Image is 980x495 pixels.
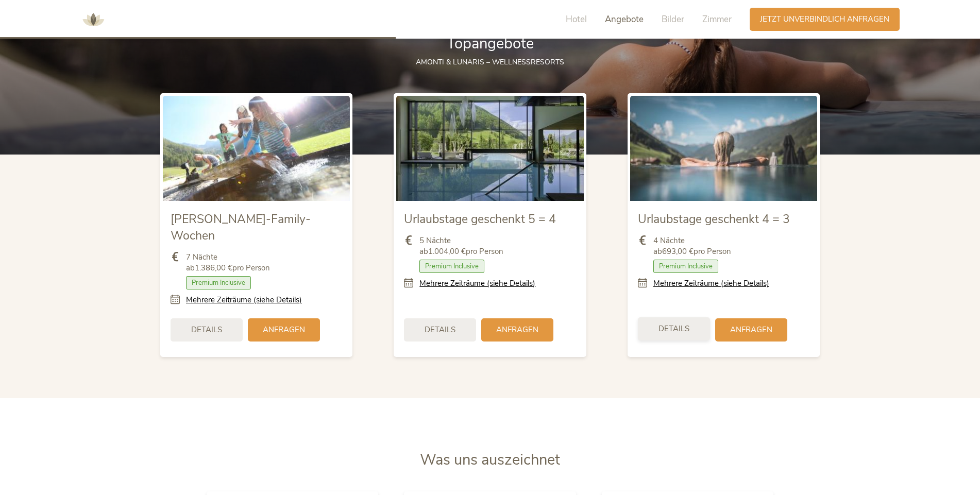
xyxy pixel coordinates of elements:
[653,235,731,257] span: 4 Nächte ab pro Person
[653,260,718,273] span: Premium Inclusive
[658,323,689,334] span: Details
[662,246,694,257] b: 693,00 €
[630,96,817,201] img: Urlaubstage geschenkt 4 = 3
[419,260,484,273] span: Premium Inclusive
[605,13,644,25] span: Angebote
[653,278,769,289] a: Mehrere Zeiträume (siehe Details)
[404,211,556,227] span: Urlaubstage geschenkt 5 = 4
[419,235,503,257] span: 5 Nächte ab pro Person
[730,325,772,335] span: Anfragen
[702,13,732,25] span: Zimmer
[447,33,534,54] span: Topangebote
[163,96,350,201] img: Sommer-Family-Wochen
[420,450,560,470] span: Was uns auszeichnet
[78,15,109,23] a: AMONTI & LUNARIS Wellnessresort
[263,325,305,335] span: Anfragen
[186,252,270,274] span: 7 Nächte ab pro Person
[171,211,311,244] span: [PERSON_NAME]-Family-Wochen
[186,295,302,305] a: Mehrere Zeiträume (siehe Details)
[191,325,222,335] span: Details
[638,211,790,227] span: Urlaubstage geschenkt 4 = 3
[662,13,684,25] span: Bilder
[396,96,583,201] img: Urlaubstage geschenkt 5 = 4
[496,325,538,335] span: Anfragen
[195,263,232,273] b: 1.386,00 €
[428,246,466,257] b: 1.004,00 €
[416,57,564,67] span: AMONTI & LUNARIS – Wellnessresorts
[760,14,889,25] span: Jetzt unverbindlich anfragen
[419,278,535,289] a: Mehrere Zeiträume (siehe Details)
[186,276,251,289] span: Premium Inclusive
[425,325,455,335] span: Details
[566,13,587,25] span: Hotel
[78,4,109,35] img: AMONTI & LUNARIS Wellnessresort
